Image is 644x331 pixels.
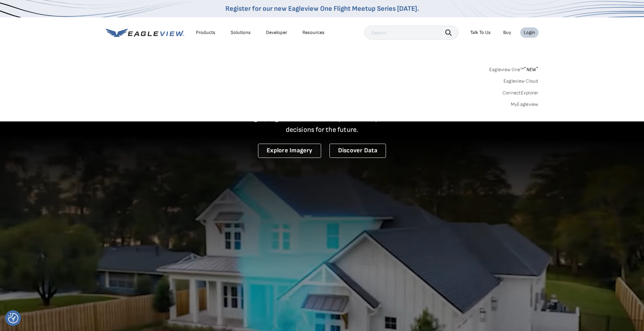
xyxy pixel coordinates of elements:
[503,29,511,36] a: Buy
[524,29,535,36] div: Login
[302,29,325,36] div: Resources
[196,29,215,36] div: Products
[329,144,386,158] a: Discover Data
[231,29,251,36] div: Solutions
[258,144,321,158] a: Explore Imagery
[470,29,491,36] div: Talk To Us
[504,78,539,84] a: Eagleview Cloud
[503,90,539,96] a: ConnectExplorer
[489,65,539,73] a: Eagleview One™*NEW*
[8,313,18,323] img: Revisit consent button
[511,101,539,108] a: MyEagleview
[524,67,538,73] span: NEW
[225,5,419,13] a: Register for our new Eagleview One Flight Meetup Series [DATE].
[364,26,458,40] input: Search
[266,29,287,36] a: Developer
[8,313,18,323] button: Consent Preferences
